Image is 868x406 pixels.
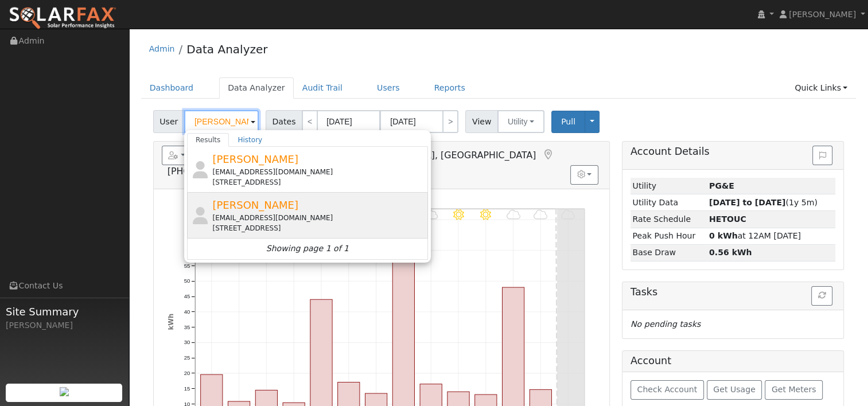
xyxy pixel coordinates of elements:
[630,228,707,244] td: Peak Push Hour
[630,244,707,261] td: Base Draw
[184,293,190,299] text: 45
[506,209,520,220] i: 10/09 - MostlyCloudy
[141,77,203,99] a: Dashboard
[229,133,271,147] a: History
[561,117,575,126] span: Pull
[149,44,175,53] a: Admin
[497,110,544,133] button: Utility
[424,209,438,220] i: 10/06 - Cloudy
[166,314,174,330] text: kWh
[772,385,816,394] span: Get Meters
[168,166,251,177] span: [PHONE_NUMBER]
[6,319,123,331] div: [PERSON_NAME]
[184,339,190,345] text: 30
[709,198,785,207] strong: [DATE] to [DATE]
[709,248,752,257] strong: 0.56 kWh
[186,42,267,56] a: Data Analyzer
[709,214,746,224] strong: S
[630,380,704,400] button: Check Account
[442,110,458,133] a: >
[709,181,734,190] strong: ID: 17388836, authorized: 10/10/25
[184,385,190,392] text: 15
[707,380,762,400] button: Get Usage
[630,319,700,329] i: No pending tasks
[480,209,491,220] i: 10/08 - Clear
[212,177,425,188] div: [STREET_ADDRESS]
[187,133,229,147] a: Results
[551,111,585,133] button: Pull
[184,262,190,268] text: 55
[184,309,190,315] text: 40
[765,380,823,400] button: Get Meters
[786,77,856,99] a: Quick Links
[630,194,707,211] td: Utility Data
[811,286,832,306] button: Refresh
[812,146,832,165] button: Issue History
[709,198,818,207] span: (1y 5m)
[184,354,190,361] text: 25
[630,286,835,298] h5: Tasks
[340,150,536,161] span: [GEOGRAPHIC_DATA], [GEOGRAPHIC_DATA]
[212,153,298,165] span: [PERSON_NAME]
[707,228,835,244] td: at 12AM [DATE]
[212,199,298,211] span: [PERSON_NAME]
[709,231,738,240] strong: 0 kWh
[153,110,185,133] span: User
[426,77,474,99] a: Reports
[630,178,707,194] td: Utility
[465,110,498,133] span: View
[212,167,425,177] div: [EMAIL_ADDRESS][DOMAIN_NAME]
[302,110,318,133] a: <
[184,110,259,133] input: Select a User
[9,6,116,30] img: SolarFax
[266,243,349,255] i: Showing page 1 of 1
[184,323,190,330] text: 35
[542,149,554,161] a: Map
[212,213,425,223] div: [EMAIL_ADDRESS][DOMAIN_NAME]
[789,10,856,19] span: [PERSON_NAME]
[6,304,123,319] span: Site Summary
[534,209,547,220] i: 10/10 - MostlyCloudy
[294,77,351,99] a: Audit Trail
[630,211,707,228] td: Rate Schedule
[219,77,294,99] a: Data Analyzer
[266,110,302,133] span: Dates
[60,387,69,396] img: retrieve
[630,355,671,366] h5: Account
[212,223,425,233] div: [STREET_ADDRESS]
[637,385,697,394] span: Check Account
[453,209,464,220] i: 10/07 - Clear
[713,385,755,394] span: Get Usage
[184,278,190,284] text: 50
[368,77,408,99] a: Users
[184,370,190,376] text: 20
[630,146,835,158] h5: Account Details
